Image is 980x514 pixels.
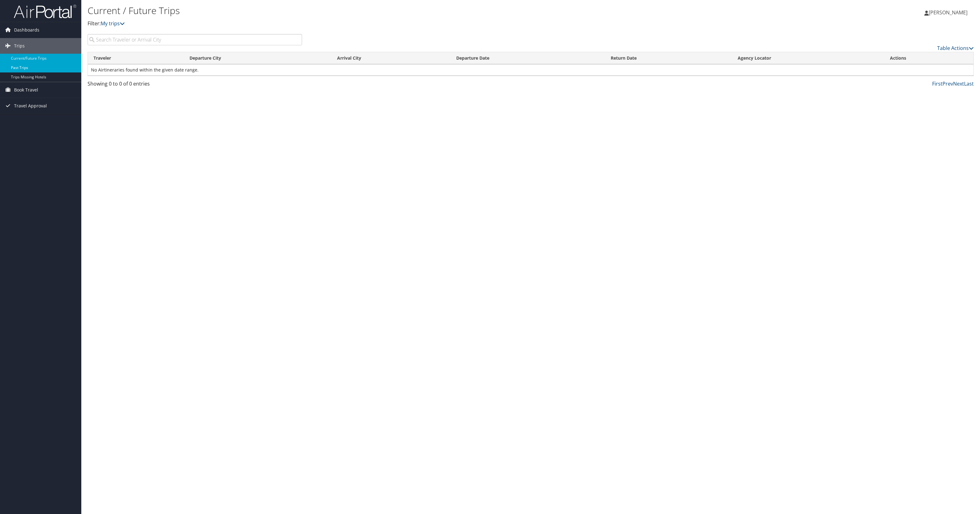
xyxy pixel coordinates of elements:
th: Departure City: activate to sort column ascending [184,52,331,64]
img: airportal-logo.png [14,4,76,19]
th: Actions [884,52,973,64]
td: No Airtineraries found within the given date range. [88,64,973,76]
span: Dashboards [14,22,39,38]
a: Next [953,80,964,87]
a: First [932,80,942,87]
th: Agency Locator: activate to sort column ascending [732,52,884,64]
input: Search Traveler or Arrival City [88,34,302,45]
span: Travel Approval [14,98,47,114]
a: Last [964,80,974,87]
a: [PERSON_NAME] [924,3,974,22]
p: Filter: [88,20,678,28]
a: Prev [942,80,953,87]
a: Table Actions [937,45,974,52]
th: Return Date: activate to sort column ascending [605,52,732,64]
div: Showing 0 to 0 of 0 entries [88,80,302,91]
th: Departure Date: activate to sort column descending [451,52,605,64]
th: Arrival City: activate to sort column ascending [331,52,451,64]
span: [PERSON_NAME] [929,9,967,16]
span: Book Travel [14,82,38,98]
th: Traveler: activate to sort column ascending [88,52,184,64]
h1: Current / Future Trips [88,4,678,17]
a: My trips [101,20,125,27]
span: Trips [14,38,25,54]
